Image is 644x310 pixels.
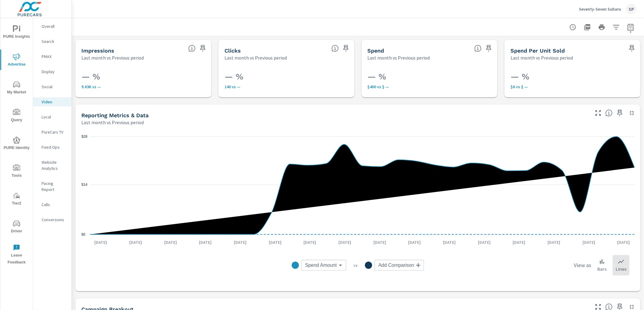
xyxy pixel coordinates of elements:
div: Add Comparison [375,260,424,271]
p: Search [42,38,67,44]
h3: — % [225,72,348,82]
div: Calls [33,200,71,209]
div: Social [33,82,71,91]
h3: — % [368,72,492,82]
button: Make Fullscreen [593,108,603,118]
p: PMAX [42,53,67,60]
span: Tier2 [2,192,31,207]
p: [DATE] [160,239,181,245]
p: [DATE] [613,239,634,245]
span: Driver [2,220,31,235]
div: Overall [33,22,71,31]
p: [DATE] [369,239,390,245]
p: 9,632 vs — [81,84,205,89]
div: Local [33,112,71,121]
h5: Impressions [81,47,114,54]
p: Pacing Report [42,180,67,192]
h5: Spend Per Unit Sold [510,47,565,54]
span: Save this to your personalized report [198,44,208,53]
span: Add Comparison [378,262,414,268]
p: Website Analytics [42,159,67,171]
h3: — % [510,72,634,82]
h5: Reporting Metrics & Data [81,112,149,118]
span: Advertise [2,53,31,68]
div: Website Analytics [33,158,71,173]
p: [DATE] [544,239,565,245]
p: [DATE] [439,239,460,245]
span: The amount of money spent on advertising during the period. [474,45,482,52]
p: Last month vs Previous period [368,54,430,61]
span: PURE Identity [2,137,31,151]
h5: Clicks [225,47,241,54]
div: SP [626,4,637,15]
span: Query [2,109,31,124]
p: [DATE] [474,239,495,245]
text: $0 [81,232,86,237]
p: Video [42,99,67,105]
p: [DATE] [125,239,146,245]
span: Save this to your personalized report [341,44,351,53]
p: Bars [597,265,607,273]
p: [DATE] [230,239,251,245]
h6: View as [574,262,591,268]
div: Spend Amount [301,260,346,271]
p: $6 vs $ — [510,84,634,89]
span: The number of times an ad was shown on your behalf. [188,45,196,52]
span: The number of times an ad was clicked by a consumer. [331,45,339,52]
button: Select Date Range [625,21,637,33]
div: Conversions [33,215,71,224]
span: Tools [2,164,31,179]
button: "Export Report to PDF" [581,21,593,33]
p: [DATE] [195,239,216,245]
div: Video [33,97,71,106]
span: Save this to your personalized report [627,44,637,53]
p: [DATE] [334,239,355,245]
span: Understand Video data over time and see how metrics compare to each other. [605,109,613,117]
div: Display [33,67,71,76]
span: My Market [2,81,31,96]
p: Last month vs Previous period [225,54,287,61]
p: Conversions [42,217,67,223]
p: Fixed Ops [42,144,67,150]
span: Spend Amount [305,262,337,268]
p: 140 vs — [225,84,348,89]
p: Last month vs Previous period [510,54,573,61]
p: Lines [616,265,627,273]
p: Last month vs Previous period [81,54,144,61]
button: Minimize Widget [627,108,637,118]
p: [DATE] [578,239,599,245]
div: PMAX [33,52,71,61]
div: PureCars TV [33,128,71,137]
p: Local [42,114,67,120]
text: $14 [81,183,87,187]
p: [DATE] [265,239,286,245]
p: vs [346,263,365,268]
span: Save this to your personalized report [484,44,494,53]
p: Overall [42,23,67,29]
div: nav menu [0,18,33,268]
p: [DATE] [509,239,530,245]
p: [DATE] [90,239,111,245]
span: PURE Insights [2,25,31,40]
button: Apply Filters [610,21,622,33]
div: Fixed Ops [33,143,71,152]
p: PureCars TV [42,129,67,135]
p: [DATE] [300,239,321,245]
text: $28 [81,134,87,139]
h5: Spend [368,47,384,54]
span: Leave Feedback [2,244,31,266]
p: Seventy-Seven Subaru [579,6,621,12]
span: Save this to your personalized report [615,108,625,118]
div: Search [33,37,71,46]
p: $400 vs $ — [368,84,492,89]
p: [DATE] [404,239,425,245]
h3: — % [81,72,205,82]
button: Print Report [596,21,608,33]
p: Last month vs Previous period [81,119,144,126]
div: Pacing Report [33,179,71,194]
p: Display [42,69,67,75]
p: Calls [42,202,67,208]
p: Social [42,84,67,90]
